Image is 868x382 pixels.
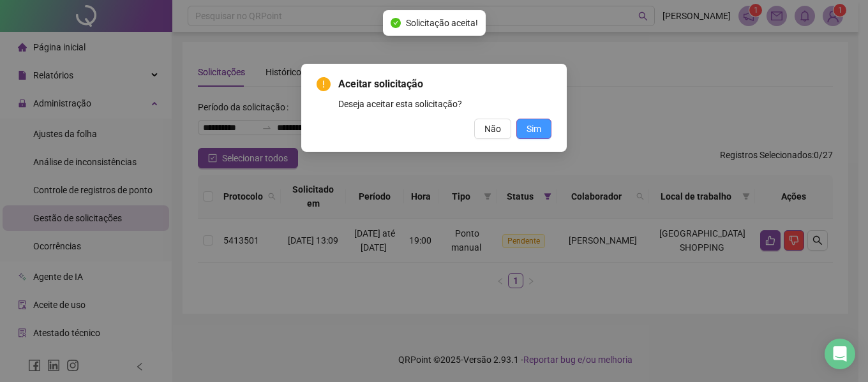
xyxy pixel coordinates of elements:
span: Solicitação aceita! [406,16,478,30]
span: Não [484,122,501,136]
span: exclamation-circle [317,77,331,91]
button: Não [474,119,511,139]
div: Deseja aceitar esta solicitação? [338,97,551,111]
span: check-circle [391,18,401,28]
button: Sim [516,119,551,139]
span: Sim [527,122,541,136]
div: Open Intercom Messenger [825,339,855,369]
span: Aceitar solicitação [338,77,551,92]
